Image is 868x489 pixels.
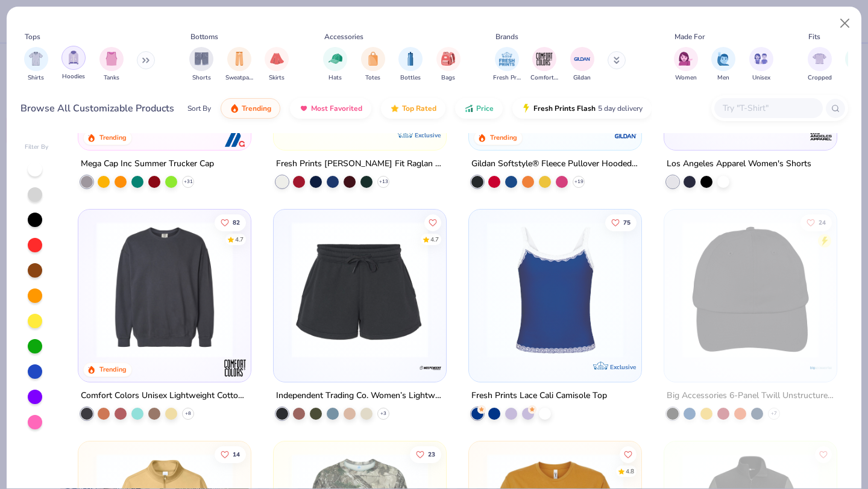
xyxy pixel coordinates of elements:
[28,73,44,83] span: Shirts
[410,446,441,463] button: Like
[390,104,400,113] img: TopRated.gif
[190,31,218,42] div: Bottoms
[493,47,521,83] button: filter button
[667,388,834,403] div: Big Accessories 6-Panel Twill Unstructured Cap
[667,157,811,172] div: Los Angeles Apparel Women's Shorts
[223,356,247,380] img: Comfort Colors logo
[398,47,423,83] div: filter for Bottles
[62,72,85,81] span: Hoodies
[225,47,253,83] div: filter for Sweatpants
[104,73,119,83] span: Tanks
[675,31,705,42] div: Made For
[530,47,558,83] div: filter for Comfort Colors
[605,214,637,231] button: Like
[512,98,652,119] button: Fresh Prints Flash5 day delivery
[265,47,289,83] button: filter button
[428,451,435,457] span: 23
[24,47,48,83] div: filter for Shirts
[361,47,385,83] div: filter for Totes
[381,98,445,119] button: Top Rated
[717,52,730,66] img: Men Image
[380,410,386,417] span: + 3
[398,47,423,83] button: filter button
[25,143,49,152] div: Filter By
[441,73,455,83] span: Bags
[269,73,285,83] span: Skirts
[573,50,591,68] img: Gildan Image
[20,101,174,116] div: Browse All Customizable Products
[455,98,503,119] button: Price
[679,52,693,66] img: Women Image
[90,222,239,358] img: 92253b97-214b-4b5a-8cde-29cfb8752a47
[535,50,553,68] img: Comfort Colors Image
[299,104,309,113] img: most_fav.gif
[230,104,239,113] img: trending.gif
[570,47,594,83] button: filter button
[610,363,636,371] span: Exclusive
[481,222,629,358] img: d2e93f27-f460-4e7a-bcfc-75916c5962f1
[225,73,253,83] span: Sweatpants
[711,47,735,83] div: filter for Men
[329,52,342,66] img: Hats Image
[436,47,461,83] div: filter for Bags
[436,47,461,83] button: filter button
[800,214,832,231] button: Like
[189,47,213,83] div: filter for Shorts
[629,222,777,358] img: 7bdc074d-834e-4bfb-ad05-961d6dbc2cb2
[105,52,118,66] img: Tanks Image
[626,467,634,476] div: 4.8
[265,47,289,83] div: filter for Skirts
[286,222,434,358] img: d7c09eb8-b573-4a70-8e54-300b8a580557
[195,52,209,66] img: Shorts Image
[185,410,191,417] span: + 8
[290,98,371,119] button: Most Favorited
[434,222,582,358] img: 68e33756-6d31-4a7b-8296-df720c8ede74
[674,47,698,83] div: filter for Women
[819,219,826,225] span: 24
[221,98,280,119] button: Trending
[441,52,454,66] img: Bags Image
[323,47,347,83] button: filter button
[233,451,241,457] span: 14
[233,219,241,225] span: 82
[184,178,193,185] span: + 31
[752,73,770,83] span: Unisex
[493,47,521,83] div: filter for Fresh Prints
[215,446,247,463] button: Like
[61,46,86,81] div: filter for Hoodies
[24,47,48,83] button: filter button
[471,157,639,172] div: Gildan Softstyle® Fleece Pullover Hooded Sweatshirt
[573,73,591,83] span: Gildan
[749,47,773,83] button: filter button
[192,73,211,83] span: Shorts
[67,51,80,64] img: Hoodies Image
[187,103,211,114] div: Sort By
[521,104,531,113] img: flash.gif
[498,50,516,68] img: Fresh Prints Image
[570,47,594,83] div: filter for Gildan
[749,47,773,83] div: filter for Unisex
[476,104,494,113] span: Price
[598,102,643,116] span: 5 day delivery
[311,104,362,113] span: Most Favorited
[418,356,442,380] img: Independent Trading Co. logo
[400,73,421,83] span: Bottles
[676,222,825,358] img: 571354c7-8467-49dc-b410-bf13f3113a40
[674,47,698,83] button: filter button
[808,47,832,83] button: filter button
[404,52,417,66] img: Bottles Image
[424,214,441,231] button: Like
[61,47,86,83] button: filter button
[276,388,444,403] div: Independent Trading Co. Women’s Lightweight [US_STATE] Wave Wash Sweatshorts
[614,124,638,148] img: Gildan logo
[415,131,441,139] span: Exclusive
[379,178,388,185] span: + 13
[530,73,558,83] span: Comfort Colors
[675,73,697,83] span: Women
[81,157,214,172] div: Mega Cap Inc Summer Trucker Cap
[236,235,244,244] div: 4.7
[815,446,832,463] button: Like
[711,47,735,83] button: filter button
[623,219,631,225] span: 75
[366,52,380,66] img: Totes Image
